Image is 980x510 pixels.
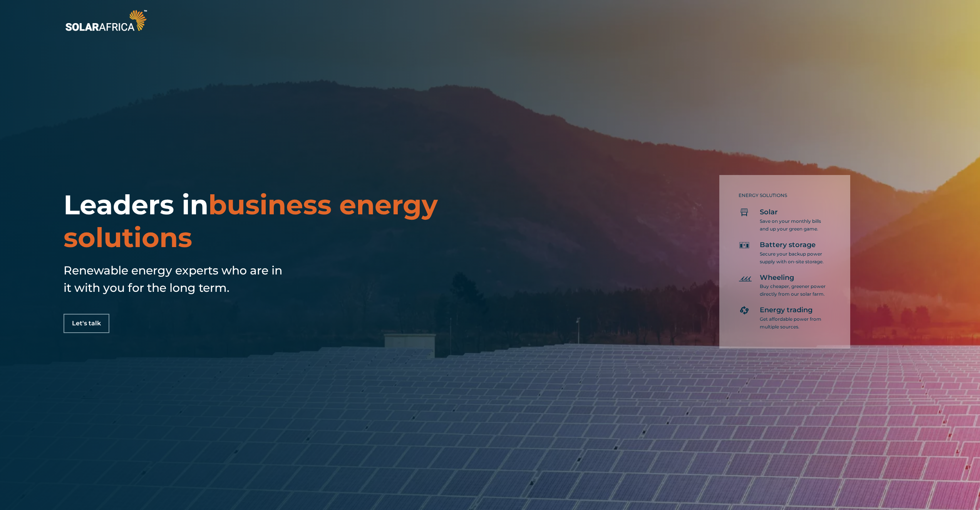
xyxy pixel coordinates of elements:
span: Energy trading [760,306,812,315]
a: Let's talk [64,314,109,333]
p: Buy cheaper, greener power directly from our solar farm. [760,283,827,298]
h1: Leaders in [64,189,568,254]
span: Battery storage [760,241,816,250]
span: Wheeling [760,273,794,283]
span: Solar [760,208,778,217]
span: business energy solutions [64,188,438,254]
h5: ENERGY SOLUTIONS [739,193,827,198]
p: Secure your backup power supply with on-site storage. [760,250,827,266]
p: Get affordable power from multiple sources. [760,315,827,331]
span: Let's talk [72,320,101,327]
p: Save on your monthly bills and up your green game. [760,217,827,233]
h5: Renewable energy experts who are in it with you for the long term. [64,262,287,296]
